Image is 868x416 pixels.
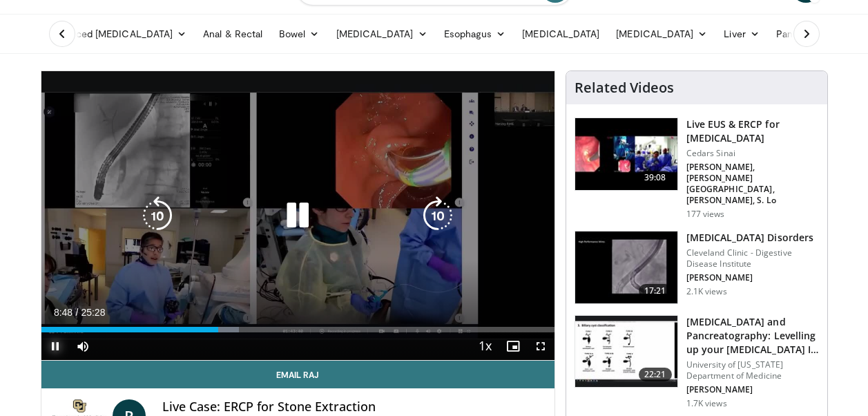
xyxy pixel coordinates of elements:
button: Playback Rate [472,332,499,360]
a: 17:21 [MEDICAL_DATA] Disorders Cleveland Clinic - Digestive Disease Institute [PERSON_NAME] 2.1K ... [575,231,819,304]
p: [PERSON_NAME] [686,272,819,283]
a: 39:08 Live EUS & ERCP for [MEDICAL_DATA] Cedars Sinai [PERSON_NAME], [PERSON_NAME][GEOGRAPHIC_DAT... [575,117,819,220]
video-js: Video Player [41,71,554,361]
span: 8:48 [54,307,73,318]
p: 1.7K views [686,398,727,409]
span: / [76,307,79,318]
a: Esophagus [436,20,514,48]
a: 22:21 [MEDICAL_DATA] and Pancreatography: Levelling up your [MEDICAL_DATA] I… University of [US_S... [575,315,819,409]
p: 2.1K views [686,286,727,297]
a: [MEDICAL_DATA] [514,20,608,48]
img: 2be06fa1-8f42-4bab-b66d-9367dd3d8d02.150x105_q85_crop-smart_upscale.jpg [575,231,677,303]
h4: Related Videos [575,79,674,96]
p: Cleveland Clinic - Digestive Disease Institute [686,247,819,270]
h3: [MEDICAL_DATA] Disorders [686,231,819,245]
p: University of [US_STATE] Department of Medicine [686,359,819,381]
p: [PERSON_NAME] [686,384,819,395]
a: [MEDICAL_DATA] [608,20,715,48]
span: 17:21 [639,284,672,298]
button: Enable picture-in-picture mode [499,332,527,360]
span: 39:08 [639,171,672,185]
a: Anal & Rectal [195,20,271,48]
span: 25:28 [81,307,105,318]
a: [MEDICAL_DATA] [328,20,436,48]
h4: Live Case: ERCP for Stone Extraction [162,399,543,415]
button: Pause [41,332,69,360]
p: [PERSON_NAME], [PERSON_NAME][GEOGRAPHIC_DATA], [PERSON_NAME], S. Lo [686,162,819,206]
a: Advanced [MEDICAL_DATA] [41,20,195,48]
p: Cedars Sinai [686,148,819,159]
button: Fullscreen [527,332,554,360]
a: Liver [715,20,767,48]
p: 177 views [686,209,725,220]
button: Mute [69,332,97,360]
h3: Live EUS & ERCP for [MEDICAL_DATA] [686,117,819,145]
div: Progress Bar [41,327,554,332]
h3: [MEDICAL_DATA] and Pancreatography: Levelling up your [MEDICAL_DATA] I… [686,315,819,357]
a: Bowel [271,20,327,48]
span: 22:21 [639,368,672,381]
img: 988aa6cd-5af5-4b12-ac8b-5ddcd403959d.150x105_q85_crop-smart_upscale.jpg [575,118,677,190]
a: Email Raj [41,361,554,388]
img: f2a564ac-f79a-4a91-bf7b-b84a8cb0f685.150x105_q85_crop-smart_upscale.jpg [575,316,677,388]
